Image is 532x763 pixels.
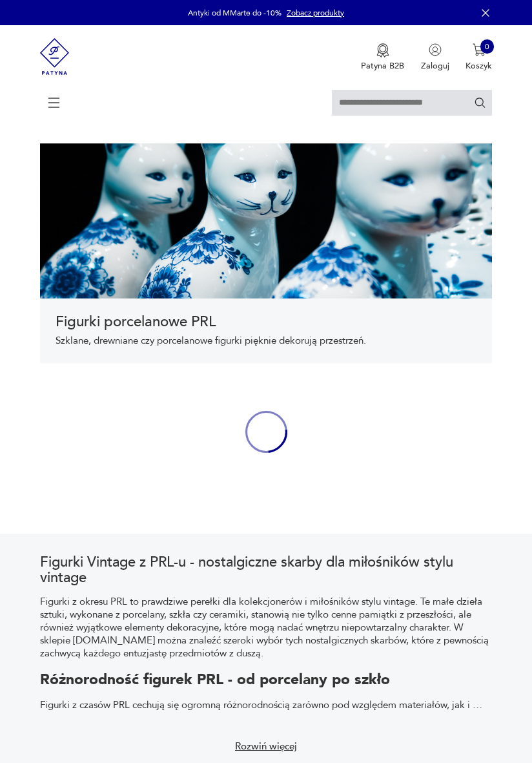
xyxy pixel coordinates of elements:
div: oval-loading [245,380,287,484]
button: Szukaj [474,96,486,109]
h1: Figurki porcelanowe PRL [56,314,476,329]
img: Patyna - sklep z meblami i dekoracjami vintage [40,25,70,88]
div: 0 [480,39,495,54]
button: Zaloguj [421,43,449,72]
p: Figurki z okresu PRL to prawdziwe perełki dla kolekcjonerów i miłośników stylu vintage. Te małe d... [40,596,492,660]
img: Ikona koszyka [473,43,486,56]
p: Patyna B2B [361,60,404,72]
button: Rozwiń więcej [227,733,305,762]
p: Koszyk [466,60,492,72]
p: Antyki od MMarte do -10% [188,8,281,18]
p: Zaloguj [421,60,449,72]
img: Figurki vintage [40,143,492,298]
button: 0Koszyk [466,43,492,72]
button: Patyna B2B [361,43,404,72]
a: Zobacz produkty [287,8,344,18]
img: Ikonka użytkownika [429,43,442,56]
img: Ikona medalu [376,43,389,57]
h2: Figurki Vintage z PRL-u - nostalgiczne skarby dla miłośników stylu vintage [40,554,492,585]
h2: Różnorodność figurek PRL - od porcelany po szkło [40,673,492,686]
a: Ikona medaluPatyna B2B [361,43,404,72]
p: Szklane, drewniane czy porcelanowe figurki pięknie dekorują przestrzeń. [56,335,476,348]
p: Figurki z czasów PRL cechują się ogromną różnorodnością zarówno pod względem materiałów, jak i st... [40,699,492,712]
